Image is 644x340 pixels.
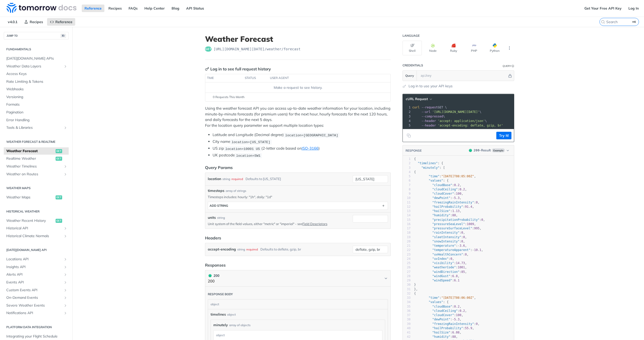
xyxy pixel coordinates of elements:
[4,109,69,116] a: Pagination
[432,274,450,278] span: "windGust"
[6,334,67,339] span: Integrating your Flight Schedule
[207,85,388,90] div: Make a request to see history.
[4,286,69,294] a: Custom Events APIShow subpages for Custom Events API
[403,244,411,248] div: 21
[458,266,465,269] span: 1001
[458,244,459,247] span: -
[246,246,258,253] div: required
[403,274,411,278] div: 28
[432,248,470,252] span: "temperatureApparent"
[414,192,463,195] span: : ,
[205,262,226,268] div: Responses
[432,218,479,222] span: "precipitationProbability"
[432,222,465,226] span: "pressureSeaLevel"
[414,214,458,217] span: : ,
[414,240,465,243] span: : ,
[466,148,511,153] button: 200200-ResultExample
[432,257,449,261] span: "uvIndex"
[414,266,467,269] span: : ,
[6,125,62,130] span: Tools & Libraries
[208,273,388,284] button: 200 200200
[260,246,301,253] div: Defaults to deflate, gzip, br
[412,115,445,118] span: \
[205,34,391,44] h1: Weather Forecast
[414,283,416,286] span: }
[6,272,62,277] span: Alerts API
[507,46,512,50] svg: More ellipsis
[414,179,449,182] span: : {
[6,288,62,293] span: Custom Events API
[208,222,351,226] p: Unit system of the field values, either "metric" or "imperial" - see
[485,41,504,55] button: Python
[438,119,485,123] span: 'accept: application/json'
[403,166,411,170] div: 3
[6,71,67,76] span: Access Keys
[403,257,411,261] div: 24
[4,263,69,271] a: Insights APIShow subpages for Insights API
[429,175,439,178] span: "time"
[4,302,69,309] a: Severe Weather EventsShow subpages for Severe Weather Events
[601,20,605,24] svg: Search
[4,163,69,170] a: Weather TimelinesShow subpages for Weather Timelines
[4,194,69,201] a: Weather Mapsget
[404,97,433,102] button: cURL Request
[414,209,461,213] span: : ,
[421,106,438,109] span: --request
[414,270,467,274] span: : ,
[6,87,67,92] span: Webhooks
[403,209,411,213] div: 13
[63,234,67,238] button: Show subpages for Historical Climate Normals
[432,270,459,274] span: "windDirection"
[465,253,467,256] span: 0
[4,217,69,225] a: Weather Recent Historyget
[405,73,414,78] span: Query
[403,270,411,274] div: 27
[412,106,420,109] span: curl
[208,202,388,209] button: ADD string
[418,71,507,81] input: apikey
[414,205,474,208] span: : ,
[6,226,62,231] span: Historical API
[246,175,281,183] div: Defaults to [US_STATE]
[414,175,476,178] span: : ,
[432,266,456,269] span: "weatherCode"
[403,261,411,265] div: 25
[56,157,62,161] span: get
[412,110,481,114] span: \
[414,231,465,234] span: : ,
[6,234,62,239] span: Historical Climate Normals
[414,248,483,252] span: : ,
[403,170,411,174] div: 4
[6,218,54,223] span: Weather Recent History
[4,147,69,155] a: Weather Forecastget
[4,309,69,317] a: Notifications APIShow subpages for Notifications API
[236,154,260,157] span: location=SW1
[7,3,76,13] img: Tomorrow.io Weather API Docs
[432,227,472,230] span: "pressureSurfaceLevel"
[432,244,456,247] span: "temperature"
[414,253,469,256] span: : ,
[403,278,411,283] div: 29
[4,248,69,252] h2: [DATE][DOMAIN_NAME] API
[414,279,460,282] span: :
[403,157,411,161] div: 1
[474,248,481,252] span: 10.1
[456,261,465,265] span: 14.73
[474,148,479,152] span: 200
[406,97,428,101] span: cURL Request
[403,265,411,270] div: 26
[4,78,69,86] a: Rate Limiting & Tokens
[467,222,474,226] span: 1009
[452,196,454,200] span: -
[414,274,460,278] span: : ,
[213,132,391,138] li: Latitude and Longitude (Decimal degree)
[208,195,388,199] p: Timesteps includes: hourly: "1h", daily: "1d"
[414,235,467,239] span: : ,
[208,278,219,284] p: 200
[418,161,437,165] span: "timelines"
[4,171,69,178] a: Weather on RoutesShow subpages for Weather on Routes
[451,257,452,261] span: 0
[403,248,411,252] div: 22
[403,110,411,114] div: 2
[208,273,219,278] div: 200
